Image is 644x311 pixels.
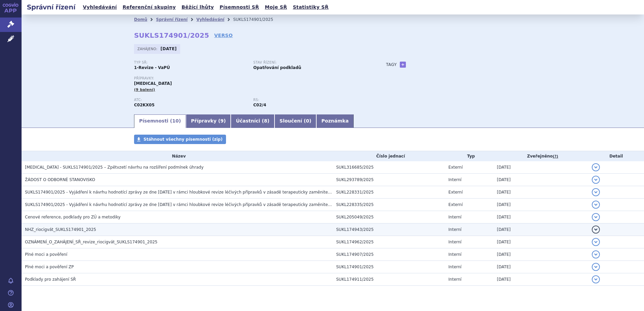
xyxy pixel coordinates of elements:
[134,31,209,39] strong: SUKLS174901/2025
[592,226,600,234] button: detail
[172,118,179,124] span: 10
[493,161,588,174] td: [DATE]
[553,154,558,159] abbr: (?)
[592,263,600,271] button: detail
[218,3,261,12] a: Písemnosti SŘ
[81,3,119,12] a: Vyhledávání
[25,227,96,232] span: NHZ_riocigvát_SUKLS174901_2025
[134,65,170,70] strong: 1-Revize - VaPÚ
[134,76,373,80] p: Přípravky:
[134,103,155,107] strong: RIOCIGUÁT
[264,118,267,124] span: 8
[263,3,289,12] a: Moje SŘ
[448,177,461,182] span: Interní
[386,61,397,69] h3: Tagy
[400,62,406,68] a: +
[25,265,74,269] span: Plné moci a pověření ZP
[448,202,462,207] span: Externí
[121,3,178,12] a: Referenční skupiny
[291,3,330,12] a: Statistiky SŘ
[493,248,588,261] td: [DATE]
[592,201,600,209] button: detail
[448,190,462,195] span: Externí
[493,273,588,286] td: [DATE]
[333,174,445,186] td: SUKL293789/2025
[156,17,188,22] a: Správní řízení
[493,174,588,186] td: [DATE]
[448,265,461,269] span: Interní
[137,46,159,51] span: Zahájeno:
[134,98,247,102] p: ATC:
[333,248,445,261] td: SUKL174907/2025
[161,46,177,51] strong: [DATE]
[493,186,588,199] td: [DATE]
[25,177,95,182] span: ŽÁDOST O ODBORNÉ STANOVISKO
[25,277,76,282] span: Podklady pro zahájení SŘ
[22,2,81,12] h2: Správní řízení
[25,190,458,195] span: SUKLS174901/2025 - Vyjádření k návrhu hodnotící zprávy ze dne 9.5.2025 v rámci hloubkové revize l...
[493,261,588,273] td: [DATE]
[493,223,588,236] td: [DATE]
[196,17,224,22] a: Vyhledávání
[220,118,224,124] span: 9
[134,88,155,92] span: (9 balení)
[592,275,600,283] button: detail
[333,211,445,223] td: SUKL205049/2025
[592,163,600,171] button: detail
[333,273,445,286] td: SUKL174911/2025
[275,114,316,128] a: Sloučení (0)
[592,213,600,221] button: detail
[592,188,600,196] button: detail
[333,261,445,273] td: SUKL174901/2025
[333,186,445,199] td: SUKL228331/2025
[493,151,588,161] th: Zveřejněno
[306,118,309,124] span: 0
[333,223,445,236] td: SUKL174943/2025
[231,114,274,128] a: Účastníci (8)
[253,103,266,107] strong: riocigvát
[134,61,247,65] p: Typ SŘ:
[214,32,233,39] a: VERSO
[233,14,282,25] li: SUKLS174901/2025
[493,211,588,223] td: [DATE]
[448,240,461,244] span: Interní
[143,137,223,142] span: Stáhnout všechny písemnosti (zip)
[186,114,231,128] a: Přípravky (9)
[134,135,226,144] a: Stáhnout všechny písemnosti (zip)
[445,151,493,161] th: Typ
[25,252,67,257] span: Plné moci a pověření
[448,252,461,257] span: Interní
[25,165,203,170] span: Adempas - SUKLS174901/2025 – Zpětvzetí návrhu na rozšíření podmínek úhrady
[316,114,354,128] a: Poznámka
[448,227,461,232] span: Interní
[134,81,172,86] span: [MEDICAL_DATA]
[253,65,301,70] strong: Opatřování podkladů
[134,114,186,128] a: Písemnosti (10)
[448,215,461,219] span: Interní
[22,151,333,161] th: Název
[592,238,600,246] button: detail
[25,240,157,244] span: OZNÁMENÍ_O_ZAHÁJENÍ_SŘ_revize_riocigvát_SUKLS174901_2025
[180,3,216,12] a: Běžící lhůty
[493,199,588,211] td: [DATE]
[25,215,121,219] span: Cenové reference, podklady pro ZÚ a metodiky
[134,17,147,22] a: Domů
[333,236,445,248] td: SUKL174962/2025
[253,98,366,102] p: RS:
[333,151,445,161] th: Číslo jednací
[333,161,445,174] td: SUKL316685/2025
[253,61,366,65] p: Stav řízení:
[25,202,458,207] span: SUKLS174901/2025 - Vyjádření k návrhu hodnotící zprávy ze dne 9.5.2025 v rámci hloubkové revize l...
[333,199,445,211] td: SUKL228335/2025
[448,165,462,170] span: Externí
[592,250,600,258] button: detail
[448,277,461,282] span: Interní
[493,236,588,248] td: [DATE]
[588,151,644,161] th: Detail
[592,176,600,184] button: detail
